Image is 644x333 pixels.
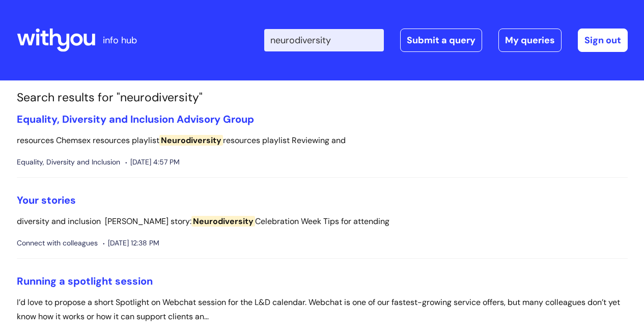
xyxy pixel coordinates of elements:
[17,133,628,148] p: resources Chemsex resources playlist resources playlist Reviewing and
[103,32,137,48] p: info hub
[103,237,159,249] span: [DATE] 12:38 PM
[498,29,562,52] a: My queries
[17,237,98,249] span: Connect with colleagues
[400,29,482,52] a: Submit a query
[264,29,384,51] input: Search
[125,156,180,169] span: [DATE] 4:57 PM
[17,113,254,126] a: Equality, Diversity and Inclusion Advisory Group
[264,29,628,52] div: | -
[17,156,120,169] span: Equality, Diversity and Inclusion
[17,274,153,288] a: Running a spotlight session
[578,29,628,52] a: Sign out
[17,193,76,207] a: Your stories
[191,216,255,227] span: Neurodiversity
[17,91,628,105] h1: Search results for "neurodiversity"
[17,295,628,325] p: I’d love to propose a short Spotlight on Webchat session for the L&D calendar. Webchat is one of ...
[17,214,628,229] p: diversity and inclusion [PERSON_NAME] story: Celebration Week Tips for attending
[159,135,223,146] span: Neurodiversity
